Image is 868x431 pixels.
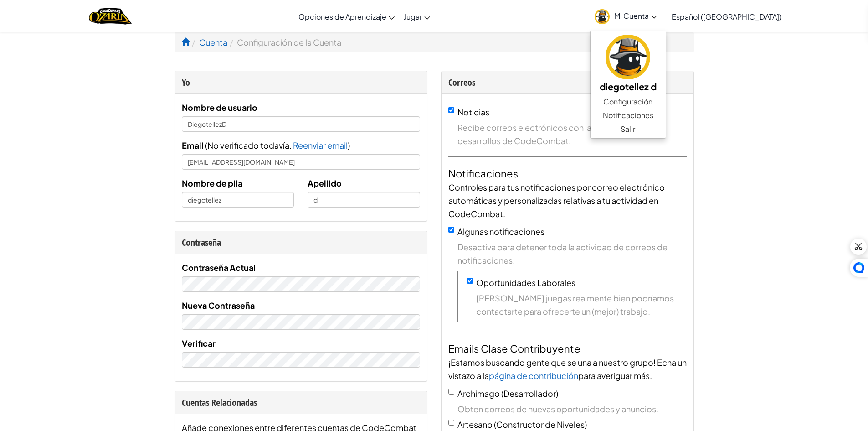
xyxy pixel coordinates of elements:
a: Ozaria by CodeCombat logo [89,7,131,26]
span: para averiguar más. [578,370,652,381]
label: Verificar [182,337,216,350]
label: Algunas notificaciones [457,226,544,237]
span: Notificaciones [603,110,653,121]
span: [PERSON_NAME] juegas realmente bien podríamos contactarte para ofrecerte un (mejor) trabajo. [476,291,687,318]
span: Artesano [457,419,493,430]
a: Cuenta [199,37,227,47]
span: Controles para tus notificaciones por correo electrónico automáticas y personalizadas relativas a... [448,182,665,219]
span: Archimago [457,388,500,399]
span: ( [204,140,207,151]
li: Configuración de la Cuenta [227,36,341,49]
a: Español ([GEOGRAPHIC_DATA]) [667,4,786,29]
label: Nueva Contraseña [182,299,255,312]
label: Apellido [308,177,342,190]
a: Salir [591,122,666,136]
label: Nombre de usuario [182,101,257,114]
a: Configuración [591,95,666,109]
h4: Emails Clase Contribuyente [448,341,687,356]
div: Cuentas Relacionadas [182,396,420,409]
h4: Notificaciones [448,166,687,181]
a: Mi Cuenta [590,2,662,31]
span: No verificado todavía. [207,140,293,151]
label: Nombre de pila [182,177,242,190]
span: Recibe correos electrónicos con las últimas noticias y desarrollos de CodeCombat. [457,121,687,147]
img: avatar [606,35,650,79]
span: Reenviar email [293,140,348,151]
label: Noticias [457,107,489,117]
span: Opciones de Aprendizaje [298,12,386,21]
span: Jugar [404,12,422,21]
span: Obten correos de nuevas oportunidades y anuncios. [457,402,687,415]
div: Contraseña [182,236,420,249]
h5: diegotellez d [600,79,657,93]
label: Oportunidades Laborales [476,277,575,288]
span: ) [348,140,350,151]
a: diegotellez d [591,33,666,95]
div: Correos [448,76,687,89]
span: Desactiva para detener toda la actividad de correos de notificaciones. [457,240,687,267]
a: Notificaciones [591,109,666,122]
span: Email [182,140,204,151]
span: (Desarrollador) [501,388,558,399]
a: Jugar [399,4,435,29]
a: página de contribución [489,370,578,381]
div: Yo [182,76,420,89]
span: (Constructor de Niveles) [494,419,587,430]
span: Mi Cuenta [614,11,657,21]
img: Home [89,7,131,26]
span: ¡Estamos buscando gente que se una a nuestro grupo! Echa un vistazo a la [448,357,687,381]
img: avatar [595,9,610,24]
label: Contraseña Actual [182,261,256,274]
a: Opciones de Aprendizaje [294,4,399,29]
span: Español ([GEOGRAPHIC_DATA]) [672,12,781,21]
